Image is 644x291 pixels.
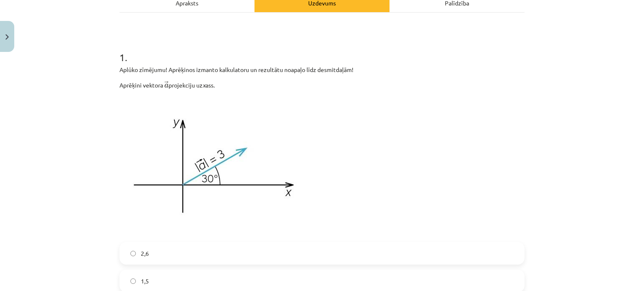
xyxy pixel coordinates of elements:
[5,34,9,40] img: icon-close-lesson-0947bae3869378f0d4975bcd49f059093ad1ed9edebbc8119c70593378902aed.svg
[130,251,136,256] input: 2,6
[164,84,169,88] span: a
[119,37,525,63] h1: 1 .
[164,81,169,87] span: →
[141,277,149,286] span: 1,5
[203,81,205,89] em: x
[141,249,149,258] span: 2,6
[119,79,525,90] p: Aprēķini vektora ﻿ projekciju uz ass.
[130,278,136,284] input: 1,5
[119,65,525,74] p: Aplūko zīmējumu! Aprēķinos izmanto kalkulatoru un rezultātu noapaļo līdz desmitdaļām!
